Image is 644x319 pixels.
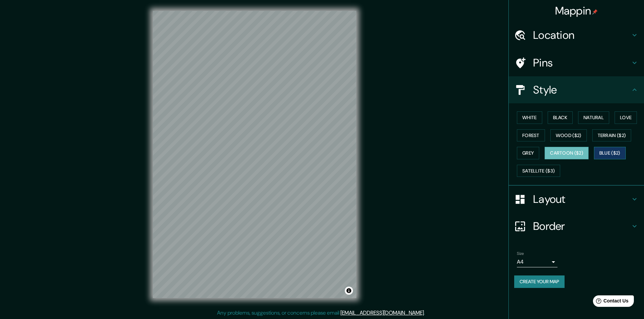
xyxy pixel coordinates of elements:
[548,111,573,124] button: Black
[555,4,598,18] h4: Mappin
[550,129,587,142] button: Wood ($2)
[517,251,524,257] label: Size
[578,111,609,124] button: Natural
[345,287,353,295] button: Toggle attribution
[509,22,644,49] div: Location
[509,213,644,240] div: Border
[340,309,424,316] a: [EMAIL_ADDRESS][DOMAIN_NAME]
[517,111,542,124] button: White
[533,28,630,42] h4: Location
[509,186,644,213] div: Layout
[517,165,560,177] button: Satellite ($3)
[533,56,630,70] h4: Pins
[517,147,539,159] button: Grey
[514,275,565,288] button: Create your map
[615,111,637,124] button: Love
[425,309,426,317] div: .
[509,76,644,103] div: Style
[533,192,630,206] h4: Layout
[217,309,425,317] p: Any problems, suggestions, or concerns please email .
[426,309,427,317] div: .
[517,257,557,267] div: A4
[592,9,598,15] img: pin-icon.png
[509,49,644,76] div: Pins
[517,129,545,142] button: Forest
[153,11,356,298] canvas: Map
[533,83,630,97] h4: Style
[594,147,626,159] button: Blue ($2)
[545,147,589,159] button: Cartoon ($2)
[592,129,631,142] button: Terrain ($2)
[533,219,630,233] h4: Border
[584,293,637,312] iframe: Help widget launcher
